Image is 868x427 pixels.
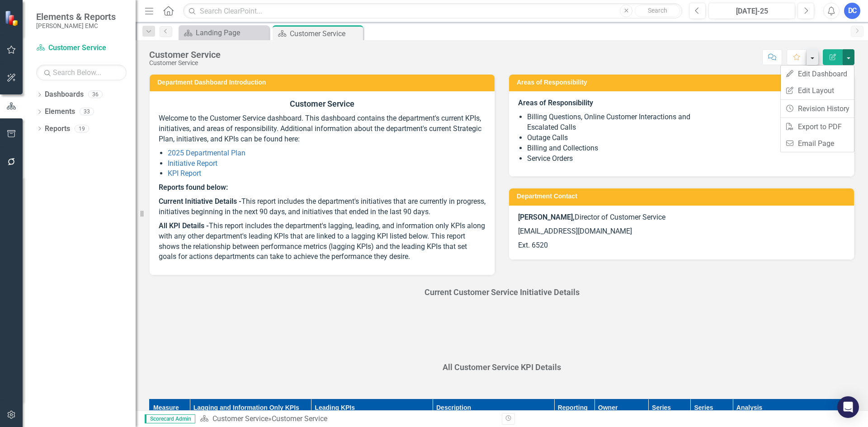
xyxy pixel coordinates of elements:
[80,108,94,116] div: 33
[159,219,486,264] p: This report includes the department's lagging, leading, and information only KPIs along with any ...
[712,6,792,17] div: [DATE]-25
[517,193,849,200] h3: Department Contact
[157,79,490,86] h3: Department Dashboard Introduction
[518,213,575,221] strong: [PERSON_NAME],
[648,7,667,14] span: Search
[443,362,561,372] span: All Customer Service KPI Details
[36,65,127,80] input: Search Below...
[159,195,486,219] p: This report includes the department's initiatives that are currently in progress, initiatives beg...
[708,3,795,19] button: [DATE]-25
[168,159,217,168] a: Initiative Report
[45,107,75,117] a: Elements
[168,149,245,157] a: 2025 Departmental Plan
[527,112,845,133] li: Billing Questions, Online Customer Interactions and Escalated Calls
[290,28,361,39] div: Customer Service
[518,239,845,251] p: Ext. 6520
[635,5,680,17] button: Search
[212,414,268,423] a: Customer Service
[88,91,103,99] div: 36
[183,3,682,19] input: Search ClearPoint...
[425,287,580,297] span: Current Customer Service Initiative Details
[181,27,267,38] a: Landing Page
[781,135,854,152] a: Email Page
[36,22,116,29] small: [PERSON_NAME] EMC
[149,50,221,60] div: Customer Service
[517,79,849,86] h3: Areas of Responsibility
[527,154,845,164] li: Service Orders
[45,124,70,134] a: Reports
[75,125,89,132] div: 19
[272,414,327,423] div: Customer Service
[527,133,845,143] li: Outage Calls
[781,118,854,135] a: Export to PDF
[45,89,84,100] a: Dashboards
[781,82,854,99] a: Edit Layout
[200,414,495,424] div: »
[36,43,127,53] a: Customer Service
[527,143,845,154] li: Billing and Collections
[5,10,20,26] img: ClearPoint Strategy
[837,396,859,418] div: Open Intercom Messenger
[781,100,854,117] a: Revision History
[159,221,209,230] strong: All KPI Details -
[145,414,195,423] span: Scorecard Admin
[36,11,116,22] span: Elements & Reports
[290,99,354,108] span: Customer Service
[168,169,201,178] a: KPI Report
[196,27,267,38] div: Landing Page
[518,99,593,107] strong: Areas of Responsibility
[149,60,221,66] div: Customer Service
[159,114,481,143] span: Welcome to the Customer Service dashboard. This dashboard contains the department's current KPIs,...
[159,197,241,206] strong: Current Initiative Details -
[518,225,845,239] p: [EMAIL_ADDRESS][DOMAIN_NAME]
[844,3,860,19] button: DC
[159,183,228,192] strong: Reports found below:
[781,66,854,82] a: Edit Dashboard
[518,212,845,225] p: Director of Customer Service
